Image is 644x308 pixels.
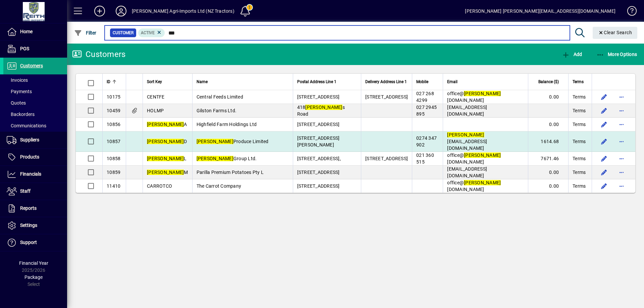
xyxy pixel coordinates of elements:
span: Filter [74,30,97,36]
button: Edit [599,181,609,191]
span: HOLMP [147,108,164,113]
span: [STREET_ADDRESS] [297,170,340,175]
span: office@ [DOMAIN_NAME] [447,152,501,165]
button: Filter [72,27,98,39]
div: Balance ($) [532,78,565,85]
span: Reports [20,205,37,211]
span: More Options [596,52,637,57]
button: Edit [599,119,609,130]
a: Invoices [3,74,67,86]
button: More options [616,119,627,130]
span: Terms [573,78,584,85]
em: [PERSON_NAME] [305,105,342,110]
span: Terms [573,169,586,176]
button: More options [616,181,627,191]
span: Produce Limited [197,139,269,144]
span: Package [24,274,43,280]
div: Customers [72,49,125,60]
button: Edit [599,136,609,147]
div: Mobile [416,78,439,85]
span: 10859 [107,170,120,175]
em: [PERSON_NAME] [464,91,501,96]
button: More Options [595,48,639,60]
a: Suppliers [3,132,67,148]
span: Financial Year [19,260,48,266]
span: ID [107,78,110,85]
a: Home [3,23,67,40]
mat-chip: Activation Status: Active [138,28,165,37]
a: Payments [3,86,67,97]
button: Edit [599,91,609,102]
span: CENTFE [147,94,165,100]
span: Terms [573,138,586,145]
button: More options [616,167,627,178]
span: Add [562,52,582,57]
span: 10857 [107,139,120,144]
span: 10175 [107,94,120,100]
button: Add [560,48,584,60]
span: A [147,122,187,127]
span: [STREET_ADDRESS][PERSON_NAME] [297,135,340,147]
div: [PERSON_NAME] Agri-Imports Ltd (NZ Tractors) [132,6,234,16]
span: D [147,139,187,144]
a: POS [3,41,67,57]
td: 0.00 [528,166,568,179]
em: [PERSON_NAME] [464,180,501,185]
div: Name [197,78,289,85]
span: 11410 [107,183,120,189]
span: Highfield Farm Holdings Ltd [197,122,257,127]
span: Email [447,78,458,85]
span: 10856 [107,122,120,127]
em: [PERSON_NAME] [197,139,233,144]
td: 0.00 [528,90,568,104]
span: 027 268 4299 [416,91,434,103]
a: Communications [3,120,67,131]
span: Parilla Premium Potatoes Pty L [197,170,264,175]
span: Central Feeds Limited [197,94,243,100]
button: More options [616,105,627,116]
button: Edit [599,153,609,164]
button: Add [89,5,110,17]
em: [PERSON_NAME] [147,156,184,161]
span: Clear Search [598,30,632,35]
em: [PERSON_NAME] [147,139,184,144]
span: Balance ($) [538,78,559,85]
span: Terms [573,183,586,189]
span: [STREET_ADDRESS] [297,183,340,189]
em: [PERSON_NAME] [464,152,501,158]
span: [STREET_ADDRESS] [365,156,408,161]
a: Products [3,149,67,166]
a: Quotes [3,97,67,109]
span: Settings [20,223,37,228]
span: Name [197,78,208,85]
span: Postal Address Line 1 [297,78,336,85]
div: ID [107,78,122,85]
em: [PERSON_NAME] [447,132,484,137]
span: The Carrot Company [197,183,241,189]
span: [EMAIL_ADDRESS][DOMAIN_NAME] [447,166,487,178]
span: Sort Key [147,78,162,85]
span: Terms [573,107,586,114]
a: Financials [3,166,67,183]
a: Staff [3,183,67,200]
button: Edit [599,167,609,178]
span: Terms [573,155,586,162]
span: Communications [7,123,46,128]
span: 0274 347 902 [416,135,437,147]
button: More options [616,153,627,164]
td: 0.00 [528,179,568,193]
td: 7671.46 [528,152,568,166]
span: [STREET_ADDRESS] [365,94,408,100]
span: 027 2945 895 [416,105,437,117]
span: Financials [20,171,41,177]
td: 0.00 [528,118,568,131]
span: Home [20,29,33,34]
span: Suppliers [20,137,39,142]
span: [STREET_ADDRESS], [297,156,341,161]
div: Email [447,78,524,85]
span: Customer [113,29,133,36]
span: [EMAIL_ADDRESS][DOMAIN_NAME] [447,105,487,117]
span: Active [141,30,155,35]
button: Edit [599,105,609,116]
button: More options [616,136,627,147]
